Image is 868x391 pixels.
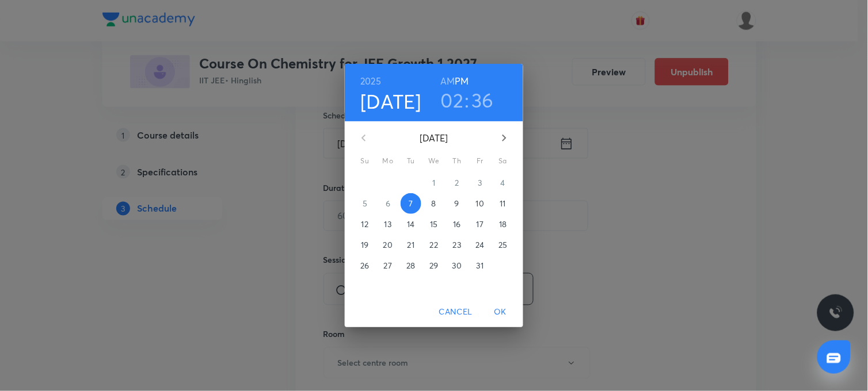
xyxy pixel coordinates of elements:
[453,218,460,230] p: 16
[465,88,469,112] h3: :
[378,155,398,167] span: Mo
[355,214,375,235] button: 12
[361,239,368,251] p: 19
[447,255,467,276] button: 30
[441,88,464,112] button: 02
[440,73,455,89] button: AM
[401,235,421,255] button: 21
[470,235,490,255] button: 24
[470,193,490,214] button: 10
[383,239,393,251] p: 20
[470,155,490,167] span: Fr
[447,193,467,214] button: 9
[453,239,461,251] p: 23
[477,260,484,271] p: 31
[447,155,467,167] span: Th
[493,214,513,235] button: 18
[355,235,375,255] button: 19
[455,198,459,209] p: 9
[378,131,490,145] p: [DATE]
[378,214,398,235] button: 13
[424,214,444,235] button: 15
[408,239,414,251] p: 21
[430,218,437,230] p: 15
[361,89,422,113] button: [DATE]
[378,235,398,255] button: 20
[435,301,477,323] button: Cancel
[493,193,513,214] button: 11
[432,198,436,209] p: 8
[384,218,391,230] p: 13
[409,198,413,209] p: 7
[447,235,467,255] button: 23
[486,305,514,319] span: OK
[424,155,444,167] span: We
[429,260,438,271] p: 29
[476,198,484,209] p: 10
[470,255,490,276] button: 31
[499,218,507,230] p: 18
[455,73,469,89] button: PM
[401,255,421,276] button: 28
[424,193,444,214] button: 8
[447,214,467,235] button: 16
[361,218,368,230] p: 12
[361,73,382,89] button: 2025
[477,218,484,230] p: 17
[360,260,369,271] p: 26
[482,301,519,323] button: OK
[493,155,513,167] span: Sa
[384,260,392,271] p: 27
[401,214,421,235] button: 14
[424,255,444,276] button: 29
[472,88,494,112] button: 36
[401,155,421,167] span: Tu
[439,305,473,319] span: Cancel
[424,235,444,255] button: 22
[355,155,375,167] span: Su
[452,260,462,271] p: 30
[500,198,506,209] p: 11
[355,255,375,276] button: 26
[475,239,484,251] p: 24
[498,239,507,251] p: 25
[407,218,414,230] p: 14
[493,235,513,255] button: 25
[470,214,490,235] button: 17
[401,193,421,214] button: 7
[378,255,398,276] button: 27
[430,239,438,251] p: 22
[406,260,415,271] p: 28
